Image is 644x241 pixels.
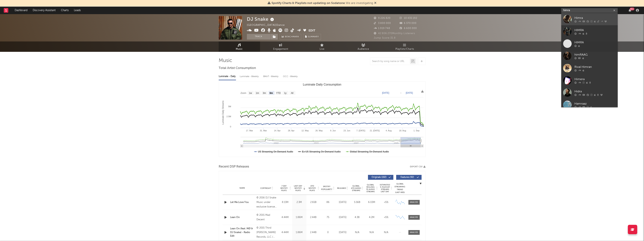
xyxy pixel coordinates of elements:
[374,27,390,30] span: 1 019 748
[260,129,267,132] text: 31. Mar
[219,81,425,157] svg: Luminate Daily Consumption
[307,185,317,192] span: ATD Spotify Plays
[321,216,335,219] div: 75
[279,231,291,234] div: 4.44M
[561,25,618,37] a: HIMRA
[321,231,335,234] div: 0
[219,41,260,52] a: Music
[574,28,616,32] div: HIMRA
[400,27,417,30] span: 6 600 000
[337,187,346,189] span: Released
[307,200,319,204] div: 2.65B
[272,2,373,5] span: : We are investigating
[368,175,393,180] button: Originals(182)
[320,47,325,51] span: Live
[380,200,392,204] div: <5%
[400,22,416,24] span: 6 370 000
[258,150,293,153] text: US Streaming On-Demand Audio
[343,41,384,52] a: Audience
[374,37,396,39] span: Jump Score: 31.8
[247,34,270,40] button: Track
[358,47,369,51] span: Audience
[410,166,426,168] button: Export CSV
[293,200,305,204] div: 2.3M
[219,73,236,80] div: Luminate - Daily
[315,129,323,132] text: 26. May
[219,164,249,169] span: Recent DSP Releases
[395,47,414,51] span: Playlists/Charts
[302,150,341,153] text: Ex-US Streaming On-Demand Audio
[561,62,618,74] a: Rival Himran
[240,73,259,80] div: Luminate - Weekly
[394,183,406,194] div: Global Streaming Trend (Last 60D)
[247,23,289,28] div: [GEOGRAPHIC_DATA] | Dance
[374,17,391,19] span: 9 226 820
[574,52,616,57] div: himRAAG
[321,185,332,191] span: Spotify Popularity
[230,125,231,128] text: 0
[630,8,634,10] div: 99 +
[380,216,392,219] div: <5%
[246,129,253,132] text: 17. Mar
[374,2,376,5] span: Dismiss
[279,200,291,204] div: 8.13M
[561,50,618,62] a: himRAAG
[351,216,363,219] div: 4.3B
[370,129,380,132] text: 21. [DATE]
[222,101,224,125] text: Luminate Daily Streams
[561,74,618,86] a: Himera
[256,196,277,209] div: © 2016 DJ Snake Music under exclusive license to Interscope Records
[356,129,365,132] text: 7. [DATE]
[12,7,30,14] a: Dashboard
[574,77,616,81] div: Himera
[236,47,243,51] span: Music
[380,231,392,234] div: N/A
[260,187,271,189] span: Copyright
[284,92,286,94] text: 1y
[293,231,305,234] div: 1.86M
[228,105,231,108] text: 5M
[230,200,255,204] a: Let Me Love You
[399,129,406,132] text: 18. Aug
[303,83,341,86] text: Luminate Daily Consumption
[574,65,616,69] div: Rival Himran
[273,47,288,51] span: Engagement
[336,231,349,234] div: [DATE]
[399,176,416,178] span: Features ( 92 )
[272,2,345,5] span: Spotify Charts & Playlists not updating on Sodatone
[374,32,415,35] span: 42 806 270 Monthly Listeners
[308,36,319,38] span: Summary
[365,216,378,219] div: 4.2M
[280,34,301,40] a: Benchmark
[247,16,275,22] div: DJ Snake
[307,216,319,219] div: 2.44B
[351,200,363,204] div: 5.56B
[263,73,279,80] div: BMAT - Weekly
[256,92,259,94] text: 1m
[301,129,309,132] text: 12. May
[303,34,321,40] button: Summary
[30,7,58,14] a: Discovery Assistant
[336,216,349,219] div: [DATE]
[574,101,616,106] div: Hamraaz
[291,92,293,94] text: All
[382,92,389,94] text: [DATE]
[561,37,618,50] a: HIMRA
[58,7,71,14] a: Charts
[561,99,618,111] a: Hamraaz
[263,92,266,94] text: 3m
[309,28,315,33] button: Edit
[293,216,305,219] div: 1.86M
[574,40,616,45] div: HIMRA
[256,226,277,239] div: © 2015 Third [PERSON_NAME] Records, LLC / Because Music under exclusive license to Warner Music I...
[386,129,391,132] text: 4. Aug
[269,92,273,94] text: 6m
[396,175,422,180] button: Features(92)
[574,89,616,94] div: Hidra
[406,92,413,94] text: [DATE]
[561,13,618,25] a: Himra
[365,200,378,204] div: 6.03M
[365,184,376,193] span: Global Rolling 7D Audio Streams
[413,129,419,132] text: 1. Sep
[307,231,319,234] div: 2.44B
